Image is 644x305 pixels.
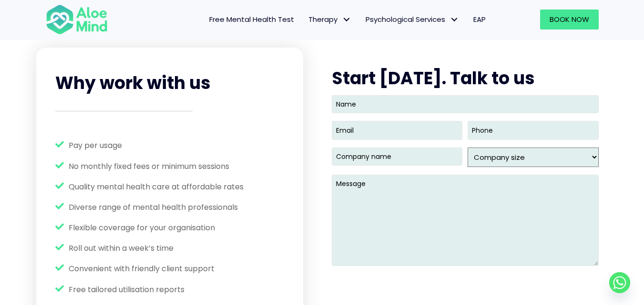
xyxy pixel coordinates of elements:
a: Whatsapp [609,272,630,293]
span: Roll out within a week’s time [69,243,174,254]
span: Why work with us [55,71,211,95]
input: Name [332,95,599,113]
a: Psychological ServicesPsychological Services: submenu [358,10,466,30]
input: Phone [468,121,598,139]
nav: Menu [120,10,493,30]
a: TherapyTherapy: submenu [301,10,358,30]
span: Flexible coverage for your organisation [69,222,215,233]
img: Aloe mind Logo [46,4,108,35]
span: Book Now [550,14,589,24]
span: Quality mental health care at affordable rates [69,181,244,192]
h2: Start [DATE]. Talk to us [332,67,599,90]
input: Email [332,121,462,139]
a: EAP [466,10,493,30]
span: Diverse range of mental health professionals [69,202,238,213]
span: Free tailored utilisation reports [69,284,184,295]
span: Convenient with friendly client support [69,263,215,274]
span: Free Mental Health Test [209,14,294,24]
input: Company name [332,148,462,166]
span: Psychological Services: submenu [448,13,461,27]
span: Psychological Services [366,14,459,24]
span: Pay per usage [69,140,122,151]
span: Therapy [308,14,351,24]
span: EAP [473,14,486,24]
a: Free Mental Health Test [202,10,301,30]
a: Book Now [540,10,599,30]
span: No monthly fixed fees or minimum sessions [69,161,229,172]
span: Therapy: submenu [340,13,354,27]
